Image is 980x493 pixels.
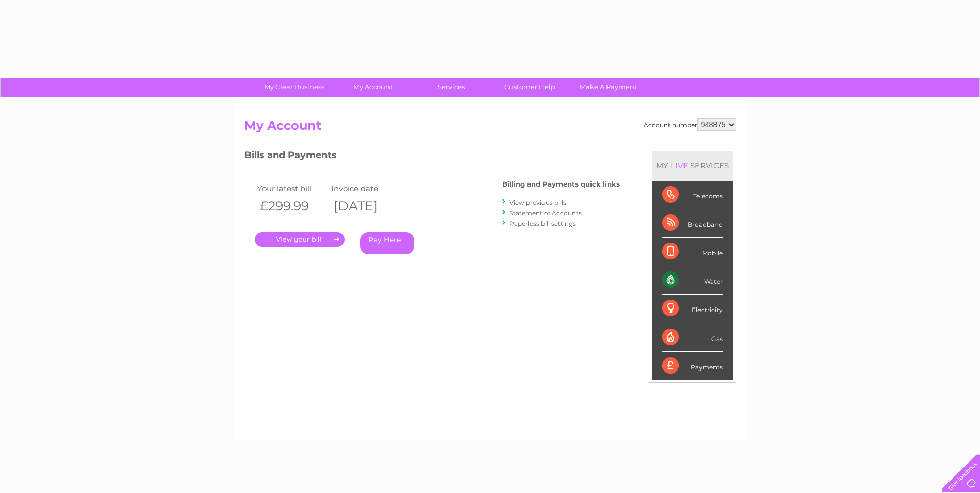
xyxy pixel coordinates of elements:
[329,195,403,217] th: [DATE]
[509,220,576,227] a: Paperless bill settings
[668,161,690,171] div: LIVE
[409,78,494,97] a: Services
[644,118,736,131] div: Account number
[662,209,723,238] div: Broadband
[509,209,582,217] a: Statement of Accounts
[244,118,736,138] h2: My Account
[662,238,723,266] div: Mobile
[662,181,723,209] div: Telecoms
[502,180,620,188] h4: Billing and Payments quick links
[255,181,329,195] td: Your latest bill
[255,232,345,247] a: .
[662,295,723,323] div: Electricity
[566,78,651,97] a: Make A Payment
[652,151,733,180] div: MY SERVICES
[360,232,414,254] a: Pay Here
[255,195,329,217] th: £299.99
[662,323,723,352] div: Gas
[244,148,620,166] h3: Bills and Payments
[509,198,566,206] a: View previous bills
[252,78,337,97] a: My Clear Business
[487,78,572,97] a: Customer Help
[662,352,723,380] div: Payments
[330,78,415,97] a: My Account
[662,266,723,295] div: Water
[329,181,403,195] td: Invoice date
